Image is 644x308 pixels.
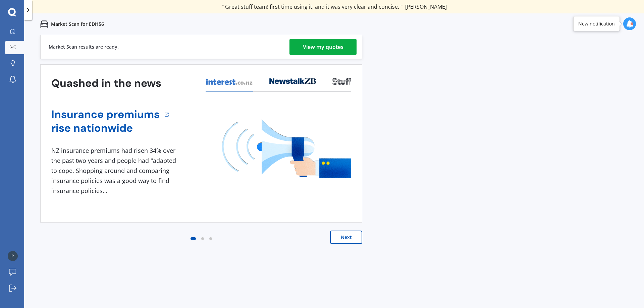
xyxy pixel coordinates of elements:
[40,20,48,28] img: car.f15378c7a67c060ca3f3.svg
[289,39,357,55] a: View my quotes
[51,21,104,27] p: Market Scan for EDH56
[8,251,18,261] img: a28afdb51d7bb90475bb7e898624da8a
[51,108,160,121] a: Insurance premiums
[51,146,179,196] div: NZ insurance premiums had risen 34% over the past two years and people had "adapted to cope. Shop...
[303,39,343,55] div: View my quotes
[222,3,447,10] div: " Great stuff team! first time using it, and it was very clear and concise. "
[222,119,351,178] img: media image
[330,231,362,244] button: Next
[51,121,160,135] a: rise nationwide
[405,3,447,10] span: [PERSON_NAME]
[578,20,615,27] div: New notification
[49,35,119,59] div: Market Scan results are ready.
[51,76,161,90] h3: Quashed in the news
